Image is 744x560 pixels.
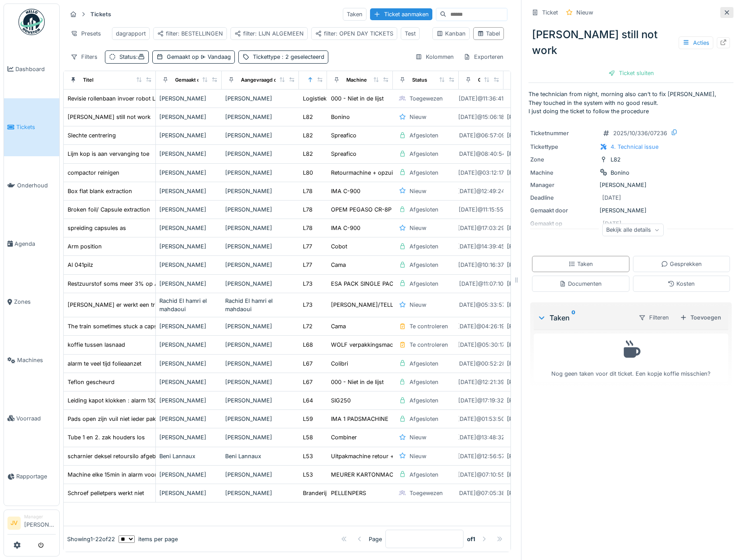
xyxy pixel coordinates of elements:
[458,113,504,121] div: [DATE] @ 15:06:18
[68,341,125,349] div: koffie tussen lasnaad
[576,8,593,17] div: Nieuw
[410,94,443,103] div: Toegewezen
[303,261,312,269] div: L77
[159,261,218,269] div: [PERSON_NAME]
[410,224,426,232] div: Nieuw
[4,98,59,157] a: Tickets
[119,535,178,543] div: items per page
[303,433,313,442] div: L58
[67,27,105,40] div: Presets
[68,205,150,214] div: Broken foil/ Capsule extraction
[159,341,218,349] div: [PERSON_NAME]
[346,76,367,84] div: Machine
[159,322,218,330] div: [PERSON_NAME]
[225,378,295,386] div: [PERSON_NAME]
[159,359,218,368] div: [PERSON_NAME]
[4,40,59,98] a: Dashboard
[159,150,218,158] div: [PERSON_NAME]
[530,181,596,189] div: Manager
[159,242,218,251] div: [PERSON_NAME]
[68,489,144,497] div: Schroef pelletpers werkt niet
[303,341,313,349] div: L68
[225,261,295,269] div: [PERSON_NAME]
[68,113,151,121] div: [PERSON_NAME] still not work
[159,297,218,313] div: Rachid El hamri el mahdaoui
[159,280,218,288] div: [PERSON_NAME]
[457,187,505,195] div: [DATE] @ 12:49:24
[410,169,438,177] div: Afgesloten
[530,169,596,177] div: Machine
[167,53,231,61] div: Gemaakt op
[530,129,596,137] div: Ticketnummer
[303,280,313,288] div: L73
[369,535,382,543] div: Page
[611,155,621,164] div: L82
[68,242,102,251] div: Arm position
[315,29,393,38] div: filter: OPEN DAY TICKETS
[331,280,415,288] div: ESA PACK SINGLE PACKMACH
[175,76,208,84] div: Gemaakt door
[67,50,101,63] div: Filters
[676,312,725,323] div: Toevoegen
[159,452,218,460] div: Beni Lannaux
[68,224,126,232] div: spreiding capsules as
[303,452,313,460] div: L53
[331,169,418,177] div: Retourmachine + opzuigsysteem
[635,311,673,324] div: Filteren
[458,452,505,460] div: [DATE] @ 12:56:57
[410,433,426,442] div: Nieuw
[507,224,572,232] div: [PERSON_NAME]
[234,29,304,38] div: filter: LIJN ALGEMEEN
[15,65,56,73] span: Dashboard
[331,433,357,442] div: Combiner
[679,36,713,49] div: Acties
[410,131,438,140] div: Afgesloten
[410,301,426,309] div: Nieuw
[410,470,438,479] div: Afgesloten
[280,54,324,60] span: : 2 geselecteerd
[331,113,350,121] div: Bonino
[303,396,313,405] div: L64
[4,448,59,506] a: Rapportage
[410,396,438,405] div: Afgesloten
[467,535,475,543] strong: of 1
[457,301,505,309] div: [DATE] @ 05:33:57
[458,261,504,269] div: [DATE] @ 10:16:37
[602,194,621,202] div: [DATE]
[410,489,443,497] div: Toegewezen
[4,156,59,215] a: Onderhoud
[478,76,506,84] div: Gemaakt op
[159,489,218,497] div: [PERSON_NAME]
[225,359,295,368] div: [PERSON_NAME]
[303,322,313,330] div: L72
[159,205,218,214] div: [PERSON_NAME]
[331,341,404,349] div: WOLF verpakkingsmachine
[331,301,400,309] div: [PERSON_NAME]/TELLER
[253,53,324,61] div: Tickettype
[457,415,505,423] div: [DATE] @ 01:53:50
[530,155,596,164] div: Zone
[159,396,218,405] div: [PERSON_NAME]
[16,123,56,131] span: Tickets
[159,94,218,103] div: [PERSON_NAME]
[459,280,503,288] div: [DATE] @ 11:07:10
[507,378,572,386] div: [PERSON_NAME]
[457,131,505,140] div: [DATE] @ 06:57:09
[159,224,218,232] div: [PERSON_NAME]
[225,452,295,460] div: Beni Lannaux
[411,50,458,63] div: Kolommen
[136,54,145,60] span: :
[68,378,115,386] div: Teflon gescheurd
[611,143,658,151] div: 4. Technical issue
[303,150,313,158] div: L82
[68,150,149,158] div: Lijm kop is aan vervanging toe
[507,470,572,479] div: [PERSON_NAME]
[68,280,158,288] div: Restzuurstof soms meer 3% op A
[331,150,356,158] div: Spreafico
[68,94,162,103] div: Revisie rollenbaan invoer robot L59
[507,341,572,349] div: [PERSON_NAME]
[410,150,438,158] div: Afgesloten
[303,169,313,177] div: L80
[477,29,500,38] div: Tabel
[303,378,313,386] div: L67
